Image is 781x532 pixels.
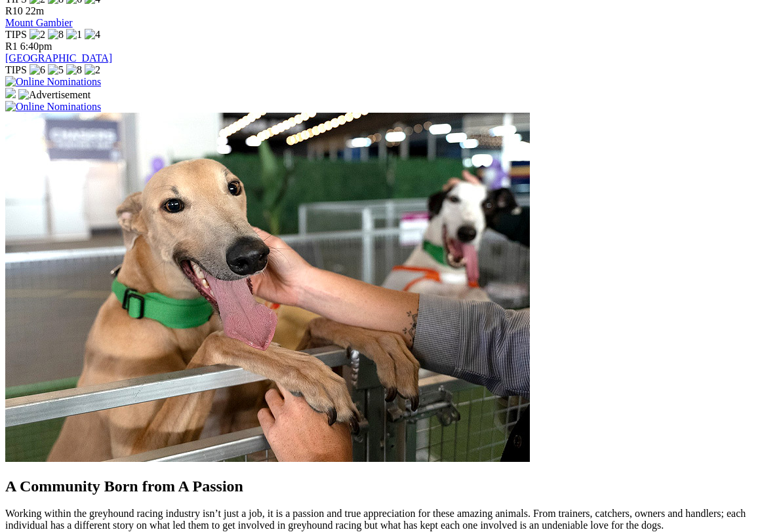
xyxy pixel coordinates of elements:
img: Online Nominations [5,101,101,113]
img: Advertisement [18,89,90,101]
img: 5 [48,64,64,76]
img: 4 [85,29,100,41]
img: 1 [66,29,82,41]
img: Westy_Cropped.jpg [5,113,530,462]
span: 22m [26,5,44,16]
a: [GEOGRAPHIC_DATA] [5,52,112,64]
h2: A Community Born from A Passion [5,478,776,495]
img: Online Nominations [5,76,101,88]
img: 8 [48,29,64,41]
span: TIPS [5,29,27,40]
img: 2 [85,64,100,76]
img: 15187_Greyhounds_GreysPlayCentral_Resize_SA_WebsiteBanner_300x115_2025.jpg [5,88,16,98]
img: 2 [30,29,45,41]
p: Working within the greyhound racing industry isn’t just a job, it is a passion and true appreciat... [5,508,776,531]
span: 6:40pm [20,41,52,52]
img: 8 [66,64,82,76]
span: TIPS [5,64,27,75]
img: 6 [30,64,45,76]
span: R10 [5,5,23,16]
span: R1 [5,41,18,52]
a: Mount Gambier [5,17,73,28]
